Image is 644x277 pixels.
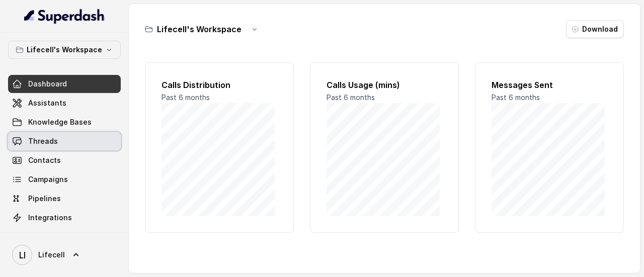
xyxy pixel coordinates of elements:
a: Threads [8,132,121,150]
a: Contacts [8,151,121,169]
span: API Settings [28,232,72,242]
span: Past 6 months [492,93,540,102]
span: Integrations [28,213,72,223]
span: Past 6 months [162,93,210,102]
a: Assistants [8,94,121,112]
h2: Calls Distribution [162,79,277,91]
a: Integrations [8,209,121,227]
span: Past 6 months [327,93,375,102]
a: Knowledge Bases [8,113,121,131]
h2: Calls Usage (mins) [327,79,442,91]
h2: Messages Sent [492,79,607,91]
a: Dashboard [8,75,121,93]
text: LI [19,250,26,260]
span: Campaigns [28,174,68,184]
h3: Lifecell's Workspace [157,23,242,35]
span: Contacts [28,155,61,165]
button: Download [566,20,624,38]
span: Assistants [28,98,66,108]
button: Lifecell's Workspace [8,41,121,59]
span: Knowledge Bases [28,117,92,127]
a: Pipelines [8,190,121,208]
p: Lifecell's Workspace [27,44,102,56]
a: API Settings [8,228,121,246]
a: Lifecell [8,241,121,269]
span: Pipelines [28,194,61,204]
span: Lifecell [38,250,65,260]
img: light.svg [24,8,105,24]
span: Dashboard [28,79,67,89]
a: Campaigns [8,170,121,189]
span: Threads [28,136,58,146]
